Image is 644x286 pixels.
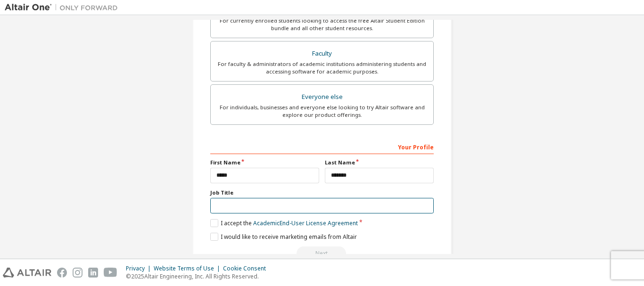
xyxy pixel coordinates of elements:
label: First Name [210,159,319,166]
img: instagram.svg [73,268,83,278]
p: © 2025 Altair Engineering, Inc. All Rights Reserved. [126,272,272,280]
label: I would like to receive marketing emails from Altair [210,233,357,241]
div: Faculty [216,47,428,60]
div: For currently enrolled students looking to access the free Altair Student Edition bundle and all ... [216,17,428,32]
div: Cookie Consent [223,265,272,272]
div: For individuals, businesses and everyone else looking to try Altair software and explore our prod... [216,104,428,119]
label: Job Title [210,189,434,196]
div: Your Profile [210,139,434,154]
a: Academic End-User License Agreement [253,219,358,227]
img: Altair One [5,3,123,12]
img: facebook.svg [57,268,67,278]
label: Last Name [325,159,434,166]
label: I accept the [210,219,358,227]
div: Privacy [126,265,154,272]
img: altair_logo.svg [3,268,51,278]
div: Read and acccept EULA to continue [210,246,434,261]
div: Everyone else [216,90,428,104]
img: youtube.svg [104,268,117,278]
img: linkedin.svg [88,268,98,278]
div: For faculty & administrators of academic institutions administering students and accessing softwa... [216,60,428,75]
div: Website Terms of Use [154,265,223,272]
